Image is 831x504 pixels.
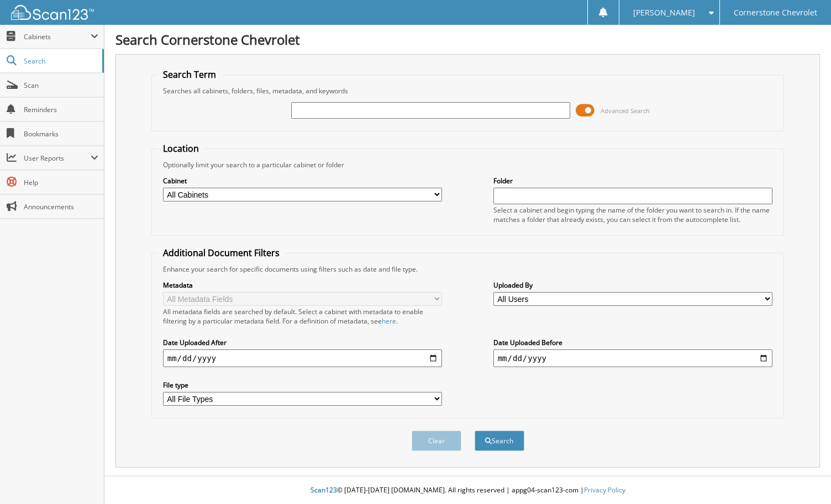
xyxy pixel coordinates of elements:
span: Search [24,56,97,66]
label: Cabinet [163,176,443,185]
div: Searches all cabinets, folders, files, metadata, and keywords [157,86,779,96]
div: Select a cabinet and begin typing the name of the folder you want to search in. If the name match... [493,205,773,224]
h1: Search Cornerstone Chevrolet [115,30,820,49]
button: Clear [412,431,461,451]
legend: Additional Document Filters [157,247,285,259]
span: Bookmarks [24,129,98,139]
button: Search [475,431,524,451]
img: scan123-logo-white.svg [11,5,94,20]
label: Uploaded By [493,280,773,290]
label: Date Uploaded After [163,338,443,347]
span: Help [24,178,98,187]
span: User Reports [24,153,91,163]
span: Reminders [24,105,98,114]
label: Metadata [163,280,443,290]
span: [PERSON_NAME] [633,9,695,16]
a: here [382,316,396,326]
div: Optionally limit your search to a particular cabinet or folder [157,160,779,169]
div: Enhance your search for specific documents using filters such as date and file type. [157,264,779,274]
input: end [493,349,773,367]
label: Folder [493,176,773,185]
span: Cornerstone Chevrolet [734,9,817,16]
span: Scan123 [311,485,337,495]
div: © [DATE]-[DATE] [DOMAIN_NAME]. All rights reserved | appg04-scan123-com | [104,477,831,504]
span: Announcements [24,202,98,211]
label: File type [163,380,443,390]
legend: Location [157,142,204,155]
span: Scan [24,81,98,90]
div: All metadata fields are searched by default. Select a cabinet with metadata to enable filtering b... [163,307,443,326]
label: Date Uploaded Before [493,338,773,347]
span: Cabinets [24,32,91,41]
a: Privacy Policy [584,485,625,495]
span: Advanced Search [601,107,650,115]
legend: Search Term [157,68,222,81]
input: start [163,349,443,367]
